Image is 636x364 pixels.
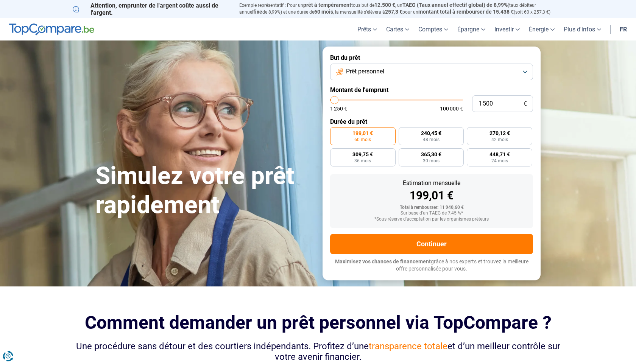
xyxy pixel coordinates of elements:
[9,23,94,36] img: TopCompare
[95,162,313,220] h1: Simulez votre prêt rapidement
[330,234,533,254] button: Continuer
[336,217,527,222] div: *Sous réserve d'acceptation par les organismes prêteurs
[336,180,527,186] div: Estimation mensuelle
[330,106,347,111] span: 1 250 €
[330,54,533,61] label: But du prêt
[239,2,563,16] p: Exemple représentatif : Pour un tous but de , un (taux débiteur annuel de 8,99%) et une durée de ...
[489,152,510,157] span: 448,71 €
[615,18,631,40] a: fr
[489,131,510,136] span: 270,12 €
[336,205,527,210] div: Total à rembourser: 11 940,60 €
[491,137,508,142] span: 42 mois
[73,2,230,16] p: Attention, emprunter de l'argent coûte aussi de l'argent.
[330,86,533,93] label: Montant de l'emprunt
[330,64,533,80] button: Prêt personnel
[335,258,431,264] span: Maximisez vos chances de financement
[382,18,414,40] a: Cartes
[354,159,371,163] span: 36 mois
[385,9,402,15] span: 257,3 €
[369,341,447,352] span: transparence totale
[73,312,563,333] h2: Comment demander un prêt personnel via TopCompare ?
[402,2,508,8] span: TAEG (Taux annuel effectif global) de 8,99%
[303,2,351,8] span: prêt à tempérament
[336,211,527,216] div: Sur base d'un TAEG de 7,45 %*
[490,18,524,40] a: Investir
[330,258,533,273] p: grâce à nos experts et trouvez la meilleure offre personnalisée pour vous.
[491,159,508,163] span: 24 mois
[336,190,527,201] div: 199,01 €
[524,101,527,107] span: €
[374,2,395,8] span: 12.500 €
[73,341,563,363] div: Une procédure sans détour et des courtiers indépendants. Profitez d’une et d’un meilleur contrôle...
[440,106,463,111] span: 100 000 €
[346,67,384,76] span: Prêt personnel
[354,137,371,142] span: 60 mois
[423,137,440,142] span: 48 mois
[423,159,440,163] span: 30 mois
[314,9,333,15] span: 60 mois
[352,152,373,157] span: 309,75 €
[414,18,453,40] a: Comptes
[253,9,262,15] span: fixe
[524,18,559,40] a: Énergie
[352,131,373,136] span: 199,01 €
[453,18,490,40] a: Épargne
[418,9,514,15] span: montant total à rembourser de 15.438 €
[421,131,441,136] span: 240,45 €
[421,152,441,157] span: 365,30 €
[353,18,382,40] a: Prêts
[559,18,606,40] a: Plus d'infos
[330,118,533,125] label: Durée du prêt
